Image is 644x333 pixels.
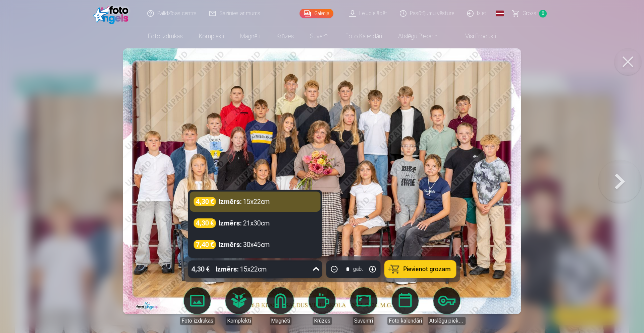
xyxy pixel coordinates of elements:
div: 15x22cm [219,197,270,206]
a: Foto kalendāri [337,27,390,46]
div: Foto izdrukas [180,317,215,325]
div: 21x30cm [219,218,270,228]
a: Suvenīri [302,27,337,46]
a: Visi produkti [446,27,504,46]
a: Foto izdrukas [178,287,216,325]
a: Krūzes [268,27,302,46]
a: Krūzes [303,287,341,325]
div: gab. [353,265,363,273]
button: Pievienot grozam [385,260,456,278]
a: Foto izdrukas [140,27,191,46]
div: 15x22cm [216,260,267,278]
a: Magnēti [232,27,268,46]
div: Magnēti [270,317,291,325]
a: Komplekti [220,287,258,325]
span: Grozs [523,9,536,17]
a: Suvenīri [345,287,382,325]
div: Atslēgu piekariņi [428,317,466,325]
div: 4,30 € [194,197,216,206]
div: Komplekti [226,317,252,325]
div: Suvenīri [353,317,374,325]
strong: Izmērs : [219,240,242,249]
a: Magnēti [262,287,299,325]
a: Komplekti [191,27,232,46]
strong: Izmērs : [219,218,242,228]
a: Foto kalendāri [386,287,424,325]
span: 0 [539,10,547,17]
strong: Izmērs : [219,197,242,206]
strong: Izmērs : [216,264,239,274]
a: Atslēgu piekariņi [428,287,466,325]
img: /fa1 [93,3,132,24]
a: Atslēgu piekariņi [390,27,446,46]
span: Pievienot grozam [404,266,451,272]
div: Foto kalendāri [387,317,423,325]
div: 4,30 € [188,260,213,278]
a: Galerija [300,9,333,18]
div: Krūzes [313,317,332,325]
div: 30x45cm [219,240,270,249]
div: 4,30 € [194,218,216,228]
div: 7,40 € [194,240,216,249]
